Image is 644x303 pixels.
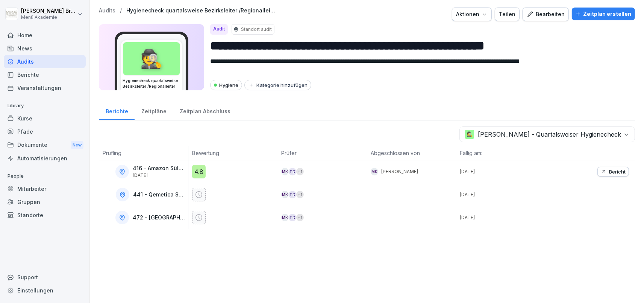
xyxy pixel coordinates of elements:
p: Bewertung [192,149,274,157]
a: Zeitpläne [135,101,173,120]
a: Gruppen [4,195,86,209]
div: Aktionen [456,10,488,18]
p: Bericht [609,169,626,175]
p: People [4,170,86,182]
div: MK [371,168,378,175]
a: Standorte [4,209,86,222]
div: Teilen [499,10,515,18]
div: MK [281,191,289,198]
p: Abgeschlossen von [371,149,453,157]
a: DokumenteNew [4,138,86,152]
div: TD [289,214,296,221]
div: 4.8 [192,165,206,178]
a: Hygienecheck quartalsweise Bezirksleiter /Regionalleiter [126,8,277,14]
div: Support [4,271,86,284]
div: TD [289,168,296,175]
a: Home [4,29,86,42]
p: [PERSON_NAME] [381,168,418,175]
button: Teilen [495,8,520,21]
div: Audit [210,24,228,35]
th: Fällig am: [456,146,546,160]
button: Kategorie hinzufügen [244,80,311,90]
div: MK [281,214,289,221]
a: Pfade [4,125,86,138]
div: Hygiene [210,80,242,90]
button: Bericht [597,167,629,177]
a: Audits [99,8,115,14]
div: New [71,141,83,149]
div: + 1 [296,168,304,175]
p: 416 - Amazon Sülzetal LEJ3 [133,165,186,172]
div: Dokumente [4,138,86,152]
div: 🕵️ [123,42,180,75]
p: [DATE] [460,214,546,221]
p: Library [4,100,86,112]
a: Automatisierungen [4,152,86,165]
a: Veranstaltungen [4,81,86,94]
h3: Hygienecheck quartalsweise Bezirksleiter /Regionalleiter [123,78,180,89]
p: 472 - [GEOGRAPHIC_DATA] [133,215,186,221]
a: Kurse [4,112,86,125]
p: [DATE] [460,168,546,175]
a: Berichte [4,68,86,81]
p: / [120,8,122,14]
a: Einstellungen [4,284,86,297]
p: [DATE] [460,191,546,198]
div: Kategorie hinzufügen [248,82,308,88]
button: Zeitplan erstellen [572,8,635,20]
p: [DATE] [133,173,186,178]
a: Zeitplan Abschluss [173,101,237,120]
p: Standort audit [241,26,272,33]
a: Audits [4,55,86,68]
p: [PERSON_NAME] Bruns [21,8,76,14]
a: News [4,42,86,55]
div: TD [289,191,296,198]
p: Menü Akademie [21,15,76,20]
div: MK [281,168,289,175]
p: 441 - Qemetica Soda [133,192,186,198]
div: + 1 [296,191,304,198]
div: Bearbeiten [527,10,565,18]
div: Zeitplan erstellen [576,10,631,18]
a: Berichte [99,101,135,120]
div: + 1 [296,214,304,221]
button: Aktionen [452,8,492,21]
button: Bearbeiten [523,8,569,21]
th: Prüfer [277,146,367,160]
a: Mitarbeiter [4,182,86,195]
p: Prüfling [103,149,184,157]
